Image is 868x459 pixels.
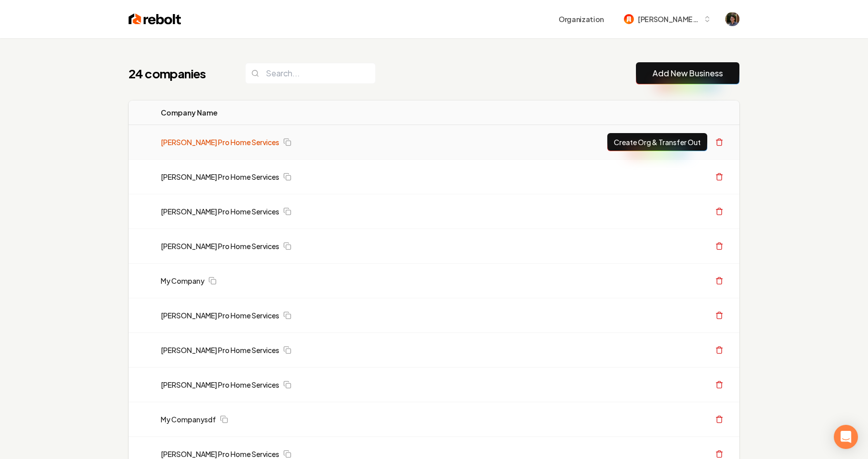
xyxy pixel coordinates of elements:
th: Company Name [153,100,453,125]
a: [PERSON_NAME] Pro Home Services [161,137,279,147]
a: Add New Business [653,67,723,79]
a: [PERSON_NAME] Pro Home Services [161,345,279,355]
a: [PERSON_NAME] Pro Home Services [161,449,279,459]
span: [PERSON_NAME]-62 [638,14,699,25]
button: Create Org & Transfer Out [607,133,707,151]
a: [PERSON_NAME] Pro Home Services [161,206,279,216]
a: [PERSON_NAME] Pro Home Services [161,380,279,390]
div: Open Intercom Messenger [834,425,858,449]
a: [PERSON_NAME] Pro Home Services [161,310,279,320]
a: My Companysdf [161,414,216,424]
button: Add New Business [636,62,739,84]
a: [PERSON_NAME] Pro Home Services [161,241,279,251]
h1: 24 companies [129,65,225,81]
input: Search... [245,63,376,84]
a: [PERSON_NAME] Pro Home Services [161,172,279,182]
a: My Company [161,276,204,286]
img: Mitchell Stahl [725,12,739,26]
img: mitchell-62 [624,14,634,24]
img: Rebolt Logo [129,12,181,26]
button: Open user button [725,12,739,26]
button: Organization [553,10,610,28]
